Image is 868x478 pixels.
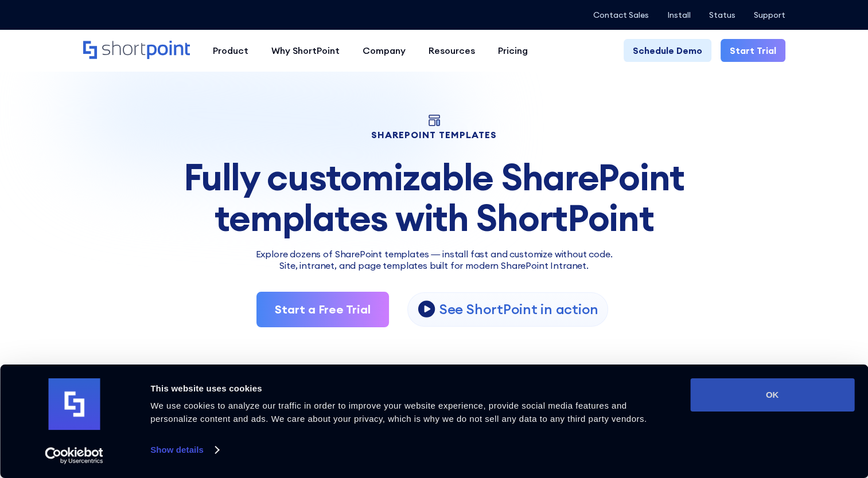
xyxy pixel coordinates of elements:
p: See ShortPoint in action [439,300,598,318]
a: Company [351,39,417,62]
a: Schedule Demo [624,39,711,62]
a: Usercentrics Cookiebot - opens in a new window [24,447,124,464]
div: Pricing [498,44,528,57]
p: Explore dozens of SharePoint templates — install fast and customize without code. [83,247,785,261]
h2: Site, intranet, and page templates built for modern SharePoint Intranet. [83,261,785,271]
a: Home [83,41,190,60]
div: Why ShortPoint [271,44,340,57]
a: Pricing [486,39,539,62]
div: Company [363,44,406,57]
div: Resources [429,44,475,57]
a: Contact Sales [593,10,649,19]
a: Support [754,10,785,19]
a: Install [667,10,691,19]
h1: SHAREPOINT TEMPLATES [83,131,785,139]
a: Start Trial [721,39,785,62]
div: This website uses cookies [150,382,664,395]
a: Show details [150,441,218,459]
a: Status [709,10,735,19]
a: Why ShortPoint [260,39,351,62]
div: Product [213,44,248,57]
img: logo [48,378,100,430]
div: Fully customizable SharePoint templates with ShortPoint [83,157,785,238]
button: OK [690,378,854,412]
span: We use cookies to analyze our traffic in order to improve your website experience, provide social... [150,401,647,424]
a: open lightbox [407,292,608,327]
a: Start a Free Trial [256,292,389,327]
a: Resources [417,39,486,62]
iframe: Chat Widget [661,345,868,478]
a: Product [201,39,260,62]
